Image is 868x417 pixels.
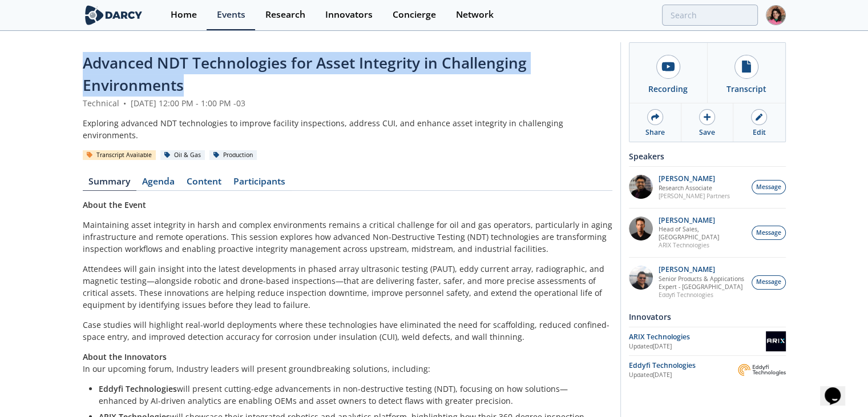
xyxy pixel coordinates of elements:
a: ARIX Technologies Updated[DATE] ARIX Technologies [629,331,786,351]
li: will present cutting-edge advancements in non-destructive testing (NDT), focusing on how solution... [99,383,604,407]
div: Recording [648,83,688,95]
div: Edit [753,127,766,138]
button: Message [752,226,786,240]
a: Edit [733,103,785,142]
p: Senior Products & Applications Expert - [GEOGRAPHIC_DATA] [659,275,745,291]
div: Oil & Gas [160,150,205,161]
a: Eddyfi Technologies Updated[DATE] Eddyfi Technologies [629,360,786,380]
div: Save [699,127,715,138]
p: [PERSON_NAME] Partners [659,192,730,200]
img: logo-wide.svg [83,5,145,25]
a: Summary [83,177,136,191]
p: ARIX Technologies [659,241,745,249]
span: Advanced NDT Technologies for Asset Integrity in Challenging Environments [83,53,527,95]
div: Research [265,10,305,19]
span: Message [756,183,781,192]
strong: About the Event [83,199,146,210]
div: Transcript [726,83,766,95]
button: Message [752,275,786,290]
p: [PERSON_NAME] [659,216,745,224]
p: Attendees will gain insight into the latest developments in phased array ultrasonic testing (PAUT... [83,263,612,311]
p: Research Associate [659,184,730,192]
img: 0e473fc8-68a4-47eb-b076-7ed366c72ba7 [629,266,653,290]
div: Events [217,10,245,19]
p: Head of Sales, [GEOGRAPHIC_DATA] [659,225,745,241]
a: Transcript [707,43,785,103]
img: 92797456-ae33-4003-90ad-aa7d548e479e [629,175,653,199]
p: Maintaining asset integrity in harsh and complex environments remains a critical challenge for oi... [83,219,612,255]
div: Concierge [393,10,436,19]
div: Transcript Available [83,150,156,161]
strong: About the Innovators [83,351,167,362]
a: Recording [629,43,708,103]
div: Share [645,127,665,138]
div: Innovators [629,307,786,327]
iframe: chat widget [820,371,857,406]
div: Speakers [629,146,786,166]
img: f3958c31-8f07-4ec5-bd7d-5e81d69dc898 [629,216,653,240]
span: • [122,98,128,109]
button: Message [752,180,786,194]
div: Exploring advanced NDT technologies to improve facility inspections, address CUI, and enhance ass... [83,117,612,141]
img: ARIX Technologies [766,331,786,351]
p: [PERSON_NAME] [659,175,730,183]
a: Content [181,177,228,191]
p: In our upcoming forum, Industry leaders will present groundbreaking solutions, including: [83,351,612,375]
div: Home [171,10,197,19]
p: Eddyfi Technologies [659,291,745,299]
img: Eddyfi Technologies [738,364,786,376]
div: Updated [DATE] [629,342,766,351]
strong: Eddyfi Technologies [99,383,177,394]
img: Profile [766,5,786,25]
div: Innovators [325,10,373,19]
div: ARIX Technologies [629,332,766,342]
p: [PERSON_NAME] [659,266,745,274]
div: Eddyfi Technologies [629,360,738,371]
a: Participants [228,177,292,191]
span: Message [756,278,781,287]
a: Agenda [136,177,181,191]
input: Advanced Search [662,5,758,26]
div: Technical [DATE] 12:00 PM - 1:00 PM -03 [83,97,612,109]
span: Message [756,228,781,238]
div: Production [209,150,257,161]
div: Updated [DATE] [629,371,738,380]
p: Case studies will highlight real-world deployments where these technologies have eliminated the n... [83,319,612,343]
div: Network [456,10,494,19]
